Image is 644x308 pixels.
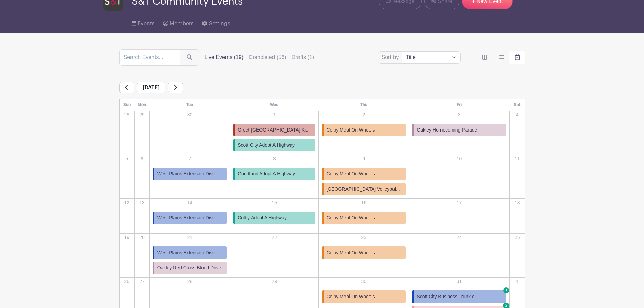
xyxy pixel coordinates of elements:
[477,51,525,64] div: order and view
[157,249,219,256] span: West Plains Extension Distr...
[157,170,219,177] span: West Plains Extension Distr...
[231,199,318,206] p: 15
[322,212,406,224] a: Colby Meal On Wheels
[503,287,509,293] span: 1
[120,111,134,118] p: 28
[510,155,524,162] p: 11
[153,246,227,259] a: West Plains Extension Distr...
[326,186,400,193] span: [GEOGRAPHIC_DATA] Volleybal...
[319,111,408,118] p: 2
[132,11,155,33] a: Events
[231,111,318,118] p: 1
[510,278,524,285] p: 1
[322,246,406,259] a: Colby Meal On Wheels
[238,126,310,134] span: Greet [GEOGRAPHIC_DATA] Ki...
[233,139,315,151] a: Scott City Adopt A Highway
[319,199,408,206] p: 16
[510,111,524,118] p: 4
[231,155,318,162] p: 8
[231,234,318,241] p: 22
[319,234,408,241] p: 23
[416,126,477,134] span: Oakley Homecoming Parade
[322,183,406,195] a: [GEOGRAPHIC_DATA] Volleybal...
[409,111,509,118] p: 3
[412,290,506,303] a: Scott City Business Trunk o... 1
[135,155,149,162] p: 6
[322,168,406,180] a: Colby Meal On Wheels
[231,278,318,285] p: 29
[157,264,221,271] span: Oakley Red Cross Blood Drive
[120,155,134,162] p: 5
[326,293,375,300] span: Colby Meal On Wheels
[120,234,134,241] p: 19
[150,199,230,206] p: 14
[409,234,509,241] p: 24
[170,21,194,26] span: Members
[120,278,134,285] p: 26
[412,124,506,136] a: Oakley Homecoming Parade
[322,124,406,136] a: Colby Meal On Wheels
[209,21,230,26] span: Settings
[138,21,155,26] span: Events
[230,99,319,111] th: Wed
[153,168,227,180] a: West Plains Extension Distr...
[135,278,149,285] p: 27
[205,53,320,62] div: filters
[157,214,219,221] span: West Plains Extension Distr...
[119,99,135,111] th: Sun
[119,49,180,66] input: Search Events...
[510,199,524,206] p: 18
[233,124,315,136] a: Greet [GEOGRAPHIC_DATA] Ki...
[205,53,244,62] label: Live Events (19)
[291,53,314,62] label: Drafts (1)
[233,212,315,224] a: Colby Adopt A Highway
[409,199,509,206] p: 17
[153,212,227,224] a: West Plains Extension Distr...
[510,234,524,241] p: 25
[238,214,287,221] span: Colby Adopt A Highway
[326,214,375,221] span: Colby Meal On Wheels
[326,249,375,256] span: Colby Meal On Wheels
[233,168,315,180] a: Goodland Adopt A Highway
[120,199,134,206] p: 12
[319,278,408,285] p: 30
[150,234,230,241] p: 21
[150,278,230,285] p: 28
[509,99,525,111] th: Sat
[153,262,227,274] a: Oakley Red Cross Blood Drive
[416,293,478,300] span: Scott City Business Trunk o...
[326,126,375,134] span: Colby Meal On Wheels
[238,142,295,149] span: Scott City Adopt A Highway
[409,278,509,285] p: 31
[409,155,509,162] p: 10
[319,99,409,111] th: Thu
[322,290,406,303] a: Colby Meal On Wheels
[202,11,230,33] a: Settings
[326,170,375,177] span: Colby Meal On Wheels
[135,234,149,241] p: 20
[382,53,401,62] label: Sort by
[163,11,194,33] a: Members
[135,99,150,111] th: Mon
[135,199,149,206] p: 13
[319,155,408,162] p: 9
[135,111,149,118] p: 29
[409,99,509,111] th: Fri
[150,155,230,162] p: 7
[150,111,230,118] p: 30
[137,82,165,93] span: [DATE]
[249,53,286,62] label: Completed (56)
[238,170,295,177] span: Goodland Adopt A Highway
[149,99,230,111] th: Tue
